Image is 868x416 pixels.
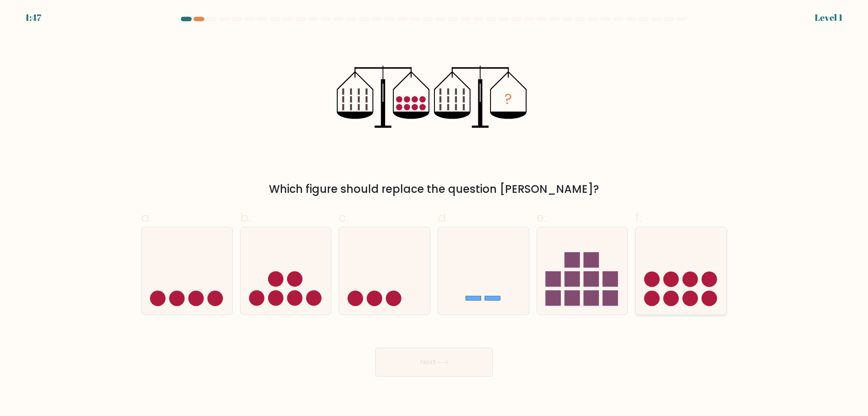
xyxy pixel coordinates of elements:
button: Next [375,348,493,377]
div: Level 1 [815,11,843,24]
span: b. [240,209,251,226]
div: 1:47 [25,11,41,24]
span: c. [339,209,349,226]
span: a. [141,209,152,226]
div: Which figure should replace the question [PERSON_NAME]? [146,181,722,197]
tspan: ? [505,89,512,109]
span: d. [438,209,448,226]
span: f. [635,209,642,226]
span: e. [537,209,547,226]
